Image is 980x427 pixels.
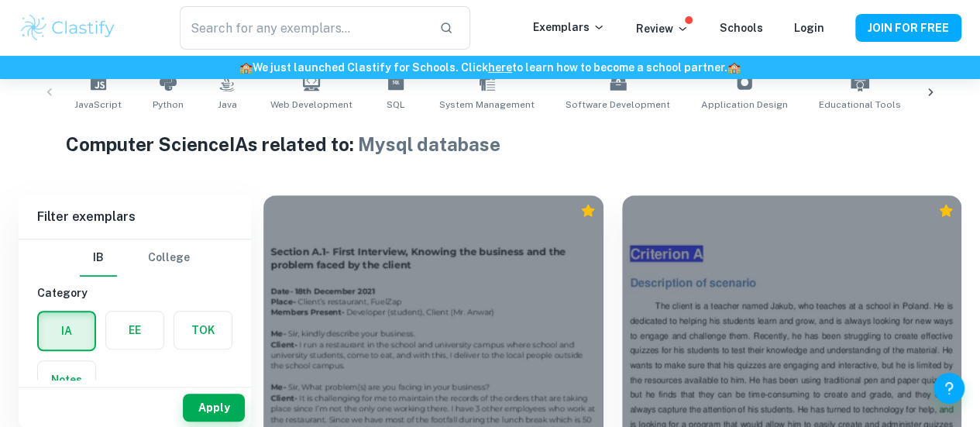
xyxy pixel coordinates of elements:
h6: Category [37,284,232,301]
button: TOK [174,312,232,349]
span: 🏫 [239,61,253,74]
span: Application Design [701,98,788,112]
span: 🏫 [727,61,741,74]
span: SQL [387,98,405,112]
h6: We just launched Clastify for Schools. Click to learn how to become a school partner. [3,59,977,76]
button: College [148,239,190,277]
button: EE [106,312,163,349]
a: Schools [720,22,763,34]
button: IA [39,312,95,350]
span: JavaScript [74,98,122,112]
p: Review [636,20,689,37]
a: here [488,61,512,74]
div: Filter type choice [80,239,190,277]
h1: Computer Science IAs related to: [66,130,914,158]
button: Help and Feedback [934,373,965,404]
span: System Management [439,98,535,112]
span: Software Development [566,98,670,112]
span: Java [218,98,237,112]
img: Clastify logo [19,12,117,43]
button: JOIN FOR FREE [855,14,961,42]
p: Exemplars [533,19,605,36]
div: Premium [580,203,596,219]
a: Login [794,22,824,34]
span: Mysql database [358,133,500,155]
div: Premium [938,203,954,219]
input: Search for any exemplars... [180,6,428,50]
span: Python [153,98,184,112]
h6: Filter exemplars [19,195,251,239]
button: Notes [38,361,95,398]
span: Educational Tools [819,98,901,112]
button: Apply [183,394,245,422]
button: IB [80,239,117,277]
span: Web Development [270,98,352,112]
